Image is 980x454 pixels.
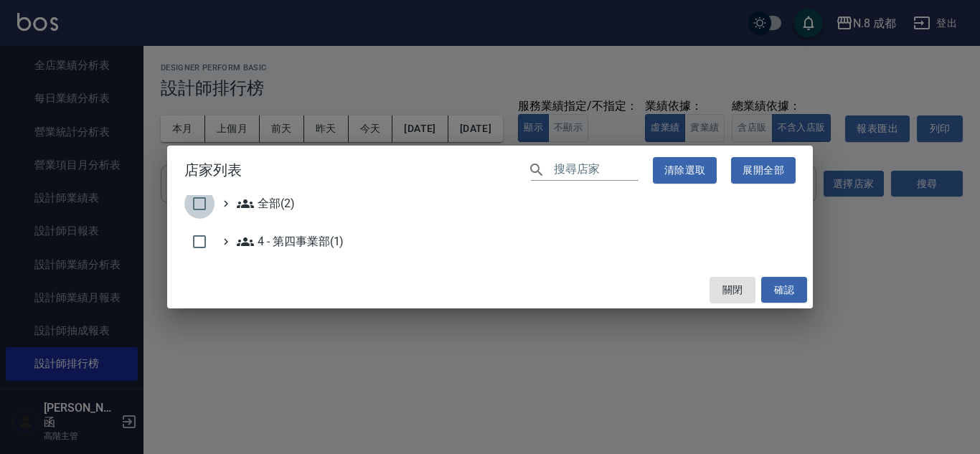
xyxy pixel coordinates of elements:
[761,277,807,303] button: 確認
[237,195,295,212] span: 全部(2)
[653,157,717,184] button: 清除選取
[554,160,639,181] input: 搜尋店家
[237,233,344,250] span: 4 - 第四事業部(1)
[731,157,796,184] button: 展開全部
[710,277,755,303] button: 關閉
[167,146,813,195] h2: 店家列表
